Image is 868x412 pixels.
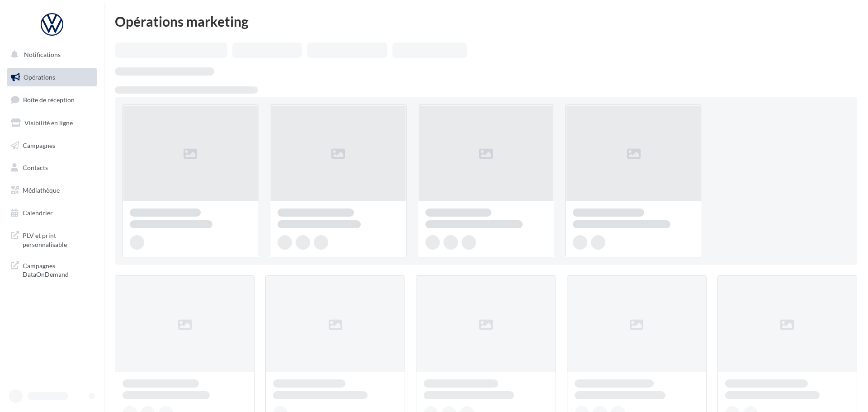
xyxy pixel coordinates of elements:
[24,51,61,58] span: Notifications
[5,226,99,252] a: PLV et print personnalisable
[24,73,55,81] span: Opérations
[5,68,99,87] a: Opérations
[5,136,99,155] a: Campagnes
[23,141,55,149] span: Campagnes
[5,90,99,109] a: Boîte de réception
[5,114,99,133] a: Visibilité en ligne
[23,164,48,171] span: Contacts
[24,119,73,127] span: Visibilité en ligne
[5,204,99,223] a: Calendrier
[5,45,95,64] button: Notifications
[5,256,99,283] a: Campagnes DataOnDemand
[5,158,99,177] a: Contacts
[23,96,75,104] span: Boîte de réception
[23,209,53,217] span: Calendrier
[115,14,857,28] div: Opérations marketing
[23,186,60,194] span: Médiathèque
[5,181,99,200] a: Médiathèque
[23,229,93,249] span: PLV et print personnalisable
[23,260,93,279] span: Campagnes DataOnDemand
